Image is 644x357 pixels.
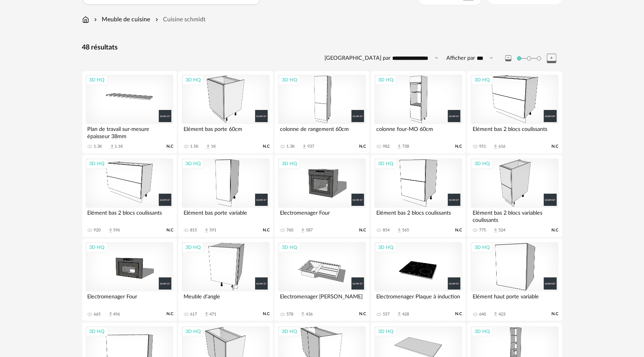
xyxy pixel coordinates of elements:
span: N.C [359,144,366,149]
div: 616 [499,144,505,149]
div: 815 [190,228,197,233]
div: 496 [113,312,120,317]
div: 565 [402,228,409,233]
a: 3D HQ Elément bas porte 60cm 1.5K Download icon 1K N.C [178,71,273,153]
div: 3D HQ [471,242,493,252]
div: Elément bas porte variable [182,208,269,223]
span: Download icon [204,228,209,233]
div: Electromenager Four [278,208,366,223]
div: 937 [307,144,314,149]
div: 1K [211,144,216,149]
span: Download icon [302,144,307,150]
div: 920 [94,228,101,233]
div: Electromenager Plaque à induction [374,292,462,307]
a: 3D HQ colonne four-MO 60cm 982 Download icon 738 N.C [371,71,465,153]
div: 3D HQ [278,75,300,85]
div: 3D HQ [375,75,397,85]
div: 587 [306,228,313,233]
span: Download icon [493,144,499,150]
a: 3D HQ colonne de rangement 60cm 1.3K Download icon 937 N.C [275,71,369,153]
div: 760 [286,228,293,233]
div: Elément bas 2 blocs variables coulissants [471,208,558,223]
div: 591 [209,228,216,233]
span: Download icon [108,228,113,233]
div: 3D HQ [86,242,108,252]
div: 738 [402,144,409,149]
div: Meuble de cuisine [93,15,150,24]
div: 423 [499,312,505,317]
span: N.C [166,144,173,149]
div: colonne four-MO 60cm [374,124,462,139]
div: 471 [209,312,216,317]
span: Download icon [396,144,402,150]
div: 1.1K [115,144,123,149]
span: N.C [359,311,366,317]
a: 3D HQ Elément bas porte variable 815 Download icon 591 N.C [178,155,273,237]
div: 1.3K [286,144,295,149]
div: Electromenager Four [86,292,173,307]
span: Download icon [300,311,306,317]
div: Plan de travail sur-mesure épaisseur 38mm [86,124,173,139]
span: N.C [359,228,366,233]
div: 617 [190,312,197,317]
a: 3D HQ Elément bas 2 blocs coulissants 920 Download icon 596 N.C [82,155,177,237]
span: N.C [166,311,173,317]
span: Download icon [396,311,402,317]
div: 3D HQ [86,327,108,336]
img: svg+xml;base64,PHN2ZyB3aWR0aD0iMTYiIGhlaWdodD0iMTYiIHZpZXdCb3g9IjAgMCAxNiAxNiIgZmlsbD0ibm9uZSIgeG... [93,15,99,24]
div: 3D HQ [86,75,108,85]
a: 3D HQ Electromenager Four 760 Download icon 587 N.C [275,155,369,237]
span: Download icon [493,311,499,317]
a: 3D HQ Meuble d'angle 617 Download icon 471 N.C [178,239,273,321]
a: 3D HQ Elément bas 2 blocs coulissants 951 Download icon 616 N.C [467,71,562,153]
div: 3D HQ [471,75,493,85]
div: 3D HQ [375,159,397,169]
div: Elément haut porte variable [471,292,558,307]
a: 3D HQ Elément bas 2 blocs variables coulissants 775 Download icon 524 N.C [467,155,562,237]
div: 3D HQ [278,242,300,252]
div: 1.3K [94,144,102,149]
a: 3D HQ Electromenager Plaque à induction 557 Download icon 428 N.C [371,239,465,321]
div: 3D HQ [182,242,204,252]
div: 3D HQ [375,327,397,336]
div: Elément bas 2 blocs coulissants [86,208,173,223]
span: N.C [455,144,462,149]
span: Download icon [204,311,209,317]
span: N.C [455,228,462,233]
img: svg+xml;base64,PHN2ZyB3aWR0aD0iMTYiIGhlaWdodD0iMTciIHZpZXdCb3g9IjAgMCAxNiAxNyIgZmlsbD0ibm9uZSIgeG... [82,15,89,24]
div: colonne de rangement 60cm [278,124,366,139]
span: N.C [552,311,559,317]
div: 596 [113,228,120,233]
a: 3D HQ Electromenager Four 665 Download icon 496 N.C [82,239,177,321]
div: 3D HQ [86,159,108,169]
div: 3D HQ [182,159,204,169]
div: 3D HQ [278,159,300,169]
span: Download icon [205,144,211,150]
span: Download icon [396,228,402,233]
span: Download icon [493,228,499,233]
div: 951 [479,144,486,149]
span: N.C [552,144,559,149]
div: 3D HQ [182,75,204,85]
div: 775 [479,228,486,233]
span: Download icon [300,228,306,233]
a: 3D HQ Elément haut porte variable 640 Download icon 423 N.C [467,239,562,321]
a: 3D HQ Plan de travail sur-mesure épaisseur 38mm 1.3K Download icon 1.1K N.C [82,71,177,153]
div: 3D HQ [182,327,204,336]
span: N.C [552,228,559,233]
div: 48 résultats [82,43,562,52]
div: Elément bas 2 blocs coulissants [374,208,462,223]
span: N.C [263,311,270,317]
div: 854 [383,228,390,233]
div: 665 [94,312,101,317]
div: 3D HQ [471,159,493,169]
span: N.C [455,311,462,317]
div: 578 [286,312,293,317]
a: 3D HQ Electromenager [PERSON_NAME] 578 Download icon 436 N.C [275,239,369,321]
div: 557 [383,312,390,317]
div: 436 [306,312,313,317]
div: 3D HQ [278,327,300,336]
span: N.C [263,228,270,233]
div: Elément bas porte 60cm [182,124,269,139]
div: 3D HQ [375,242,397,252]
